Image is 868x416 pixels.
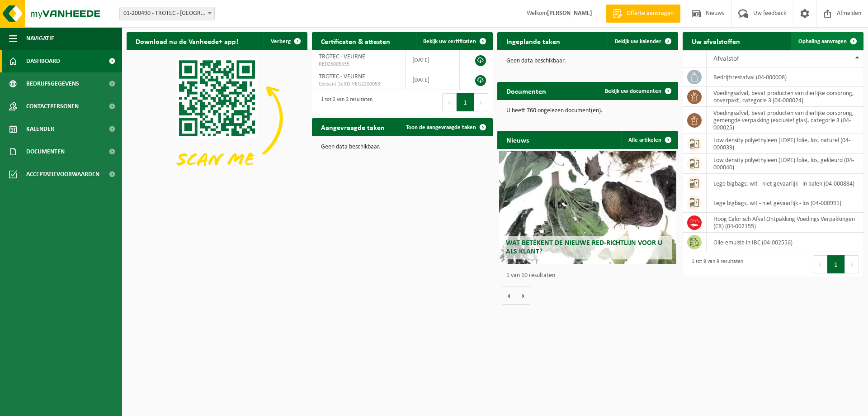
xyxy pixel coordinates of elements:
[707,107,863,134] td: voedingsafval, bevat producten van dierlijke oorsprong, gemengde verpakking (exclusief glas), cat...
[26,50,60,72] span: Dashboard
[497,32,569,50] h2: Ingeplande taken
[502,287,516,305] button: Vorige
[321,144,484,150] p: Geen data beschikbaar.
[457,93,474,111] button: 1
[707,193,863,213] td: lege bigbags, wit - niet gevaarlijk - los (04-000991)
[605,88,661,94] span: Bekijk uw documenten
[319,81,398,88] span: Consent-SelfD-VEG2200053
[791,32,863,50] a: Ophaling aanvragen
[845,255,859,273] button: Next
[813,255,827,273] button: Previous
[127,32,247,50] h2: Download nu de Vanheede+ app!
[312,32,399,50] h2: Certificaten & attesten
[26,95,79,118] span: Contactpersonen
[506,239,662,255] span: Wat betekent de nieuwe RED-richtlijn voor u als klant?
[547,10,592,17] strong: [PERSON_NAME]
[683,32,749,50] h2: Uw afvalstoffen
[606,5,680,23] a: Offerte aanvragen
[707,134,863,154] td: low density polyethyleen (LDPE) folie, los, naturel (04-000039)
[319,53,365,60] span: TROTEC - VEURNE
[598,82,677,100] a: Bekijk uw documenten
[497,82,555,100] h2: Documenten
[474,93,488,111] button: Next
[707,174,863,193] td: lege bigbags, wit - niet gevaarlijk - in balen (04-000884)
[119,7,215,20] span: 01-200490 - TROTEC - VEURNE
[499,151,676,264] a: Wat betekent de nieuwe RED-richtlijn voor u als klant?
[506,273,674,279] p: 1 van 10 resultaten
[624,9,676,18] span: Offerte aanvragen
[26,140,65,163] span: Documenten
[798,38,847,44] span: Ophaling aanvragen
[26,27,54,50] span: Navigatie
[127,50,307,186] img: Download de VHEPlus App
[264,32,307,50] button: Verberg
[316,92,373,112] div: 1 tot 2 van 2 resultaten
[271,38,291,44] span: Verberg
[506,58,669,64] p: Geen data beschikbaar.
[120,7,214,20] span: 01-200490 - TROTEC - VEURNE
[26,118,54,140] span: Kalender
[707,87,863,107] td: voedingsafval, bevat producten van dierlijke oorsprong, onverpakt, categorie 3 (04-000024)
[319,73,365,80] span: TROTEC - VEURNE
[406,70,460,90] td: [DATE]
[399,118,492,136] a: Toon de aangevraagde taken
[442,93,457,111] button: Previous
[26,163,99,186] span: Acceptatievoorwaarden
[687,254,743,274] div: 1 tot 9 van 9 resultaten
[406,124,476,130] span: Toon de aangevraagde taken
[423,38,476,44] span: Bekijk uw certificaten
[707,233,863,252] td: olie-emulsie in IBC (04-002556)
[497,131,538,148] h2: Nieuws
[608,32,677,50] a: Bekijk uw kalender
[615,38,661,44] span: Bekijk uw kalender
[312,118,394,136] h2: Aangevraagde taken
[26,72,79,95] span: Bedrijfsgegevens
[416,32,492,50] a: Bekijk uw certificaten
[707,154,863,174] td: low density polyethyleen (LDPE) folie, los, gekleurd (04-000040)
[707,67,863,87] td: bedrijfsrestafval (04-000008)
[621,131,677,149] a: Alle artikelen
[406,50,460,70] td: [DATE]
[319,61,398,68] span: RED25005535
[827,255,845,273] button: 1
[506,108,669,114] p: U heeft 760 ongelezen document(en).
[713,55,739,62] span: Afvalstof
[516,287,530,305] button: Volgende
[707,213,863,233] td: Hoog Calorisch Afval Ontpakking Voedings Verpakkingen (CR) (04-002155)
